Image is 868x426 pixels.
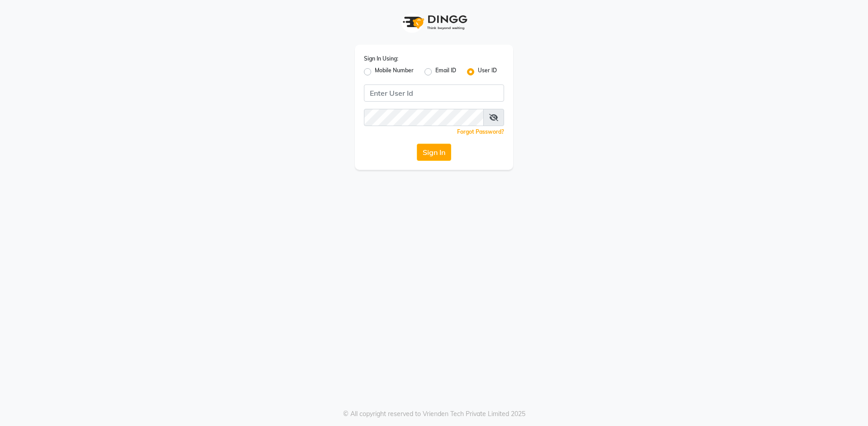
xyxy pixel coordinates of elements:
button: Sign In [417,144,451,161]
label: Email ID [435,66,456,77]
label: Sign In Using: [364,55,398,63]
img: logo1.svg [398,9,470,36]
a: Forgot Password? [457,128,504,135]
input: Username [364,84,504,102]
label: Mobile Number [375,66,414,77]
label: User ID [478,66,497,77]
input: Username [364,109,484,126]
